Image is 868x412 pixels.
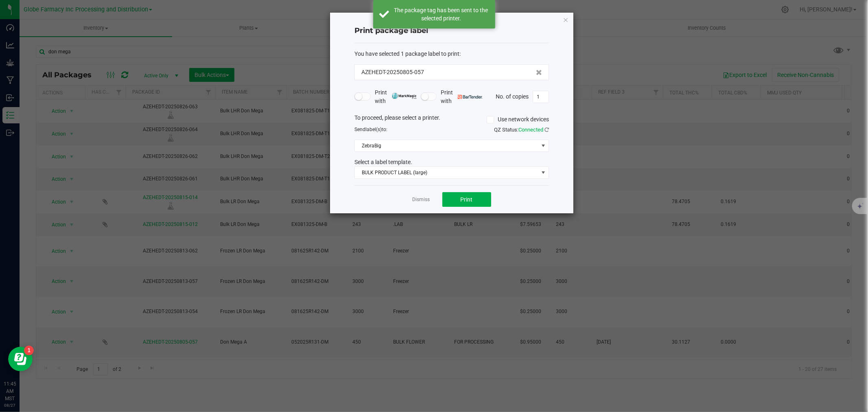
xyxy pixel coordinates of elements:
[355,140,538,151] span: ZebraBig
[392,93,417,99] img: mark_magic_cybra.png
[394,6,489,22] div: The package tag has been sent to the selected printer.
[8,347,33,371] iframe: Resource center
[24,346,34,355] iframe: Resource center unread badge
[348,158,555,167] div: Select a label template.
[487,115,549,124] label: Use network devices
[375,88,417,105] span: Print with
[348,114,555,126] div: To proceed, please select a printer.
[518,127,543,133] span: Connected
[354,50,549,58] div: :
[355,167,538,178] span: BULK PRODUCT LABEL (large)
[496,93,529,99] span: No. of copies
[442,192,491,207] button: Print
[458,95,483,99] img: bartender.png
[361,68,424,77] span: AZEHEDT-20250805-057
[354,50,459,57] span: You have selected 1 package label to print
[461,196,473,203] span: Print
[441,88,483,105] span: Print with
[354,26,549,36] h4: Print package label
[354,127,387,132] span: Send to:
[365,127,382,132] span: label(s)
[494,127,549,133] span: QZ Status:
[413,196,430,203] a: Dismiss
